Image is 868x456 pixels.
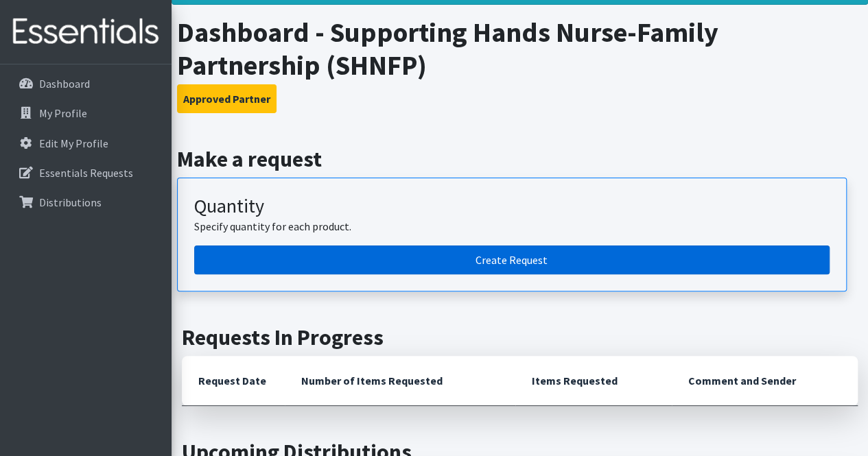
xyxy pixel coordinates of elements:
[5,159,166,187] a: Essentials Requests
[5,70,166,97] a: Dashboard
[194,245,830,274] a: Create a request by quantity
[5,130,166,157] a: Edit My Profile
[285,356,515,406] th: Number of Items Requested
[5,99,166,127] a: My Profile
[39,106,87,120] p: My Profile
[177,16,863,82] h1: Dashboard - Supporting Hands Nurse-Family Partnership (SHNFP)
[39,195,102,209] p: Distributions
[194,218,830,235] p: Specify quantity for each product.
[672,356,858,406] th: Comment and Sender
[194,195,830,218] h3: Quantity
[39,166,133,180] p: Essentials Requests
[39,77,90,91] p: Dashboard
[182,324,858,350] h2: Requests In Progress
[39,136,108,150] p: Edit My Profile
[5,189,166,216] a: Distributions
[5,9,166,55] img: HumanEssentials
[177,84,277,113] button: Approved Partner
[515,356,672,406] th: Items Requested
[177,146,863,172] h2: Make a request
[182,356,285,406] th: Request Date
